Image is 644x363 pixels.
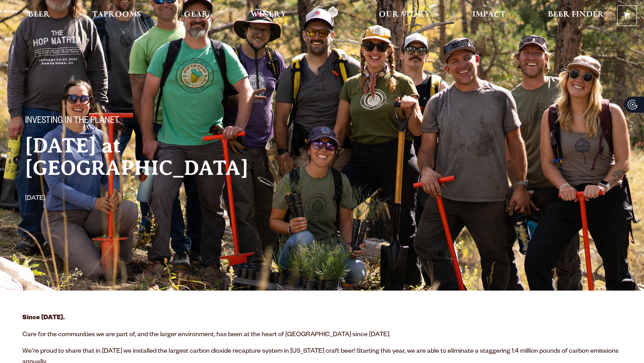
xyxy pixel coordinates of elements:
[86,6,147,26] a: Taprooms
[245,6,292,26] a: Winery
[22,6,56,26] a: Beer
[22,332,390,339] span: Care for the communities we are part of, and the larger environment, has been at the heart of [GE...
[25,194,254,204] p: [DATE]
[548,11,604,18] span: Beer Finder
[22,315,65,322] strong: Since [DATE].
[542,6,610,26] a: Beer Finder
[25,116,119,127] span: Investing in the Planet
[178,6,214,26] a: Gear
[25,135,304,179] h2: [DATE] at [GEOGRAPHIC_DATA]
[28,11,50,18] span: Beer
[466,6,511,26] a: Impact
[184,11,208,18] span: Gear
[316,6,350,26] a: Odell Home
[92,11,141,18] span: Taprooms
[379,11,430,18] span: Our Story
[472,11,505,18] span: Impact
[373,6,436,26] a: Our Story
[250,11,286,18] span: Winery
